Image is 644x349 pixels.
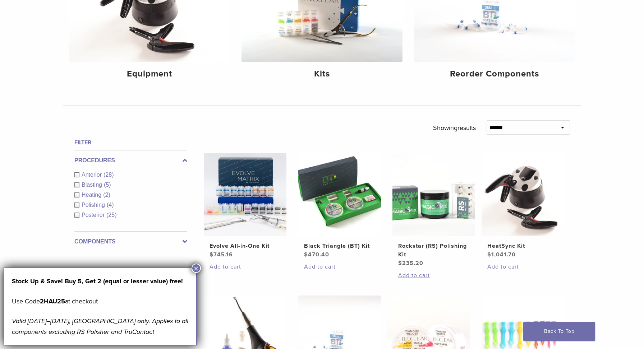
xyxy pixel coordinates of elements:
[210,251,233,258] bdi: 745.16
[74,156,187,165] label: Procedures
[482,153,564,236] img: HeatSync Kit
[398,260,423,267] bdi: 235.20
[304,251,308,258] span: $
[75,68,224,80] h4: Equipment
[247,68,397,80] h4: Kits
[103,192,110,198] span: (2)
[304,262,375,271] a: Add to cart: “Black Triangle (BT) Kit”
[487,262,558,271] a: Add to cart: “HeatSync Kit”
[304,251,329,258] bdi: 470.40
[210,262,281,271] a: Add to cart: “Evolve All-in-One Kit”
[107,202,114,208] span: (4)
[82,192,103,198] span: Heating
[204,153,286,236] img: Evolve All-in-One Kit
[304,242,375,250] h2: Black Triangle (BT) Kit
[298,153,382,259] a: Black Triangle (BT) KitBlack Triangle (BT) Kit $470.40
[398,271,469,280] a: Add to cart: “Rockstar (RS) Polishing Kit”
[210,242,281,250] h2: Evolve All-in-One Kit
[12,296,189,307] p: Use Code at checkout
[192,264,201,273] button: Close
[74,237,187,246] label: Components
[103,172,114,178] span: (28)
[210,251,213,258] span: $
[398,260,402,267] span: $
[392,153,476,267] a: Rockstar (RS) Polishing KitRockstar (RS) Polishing Kit $235.20
[40,297,65,305] strong: 2HAU25
[12,277,183,285] strong: Stock Up & Save! Buy 5, Get 2 (equal or lesser value) free!
[523,322,595,341] a: Back To Top
[298,153,381,236] img: Black Triangle (BT) Kit
[104,182,111,188] span: (5)
[203,153,287,259] a: Evolve All-in-One KitEvolve All-in-One Kit $745.16
[433,120,476,135] p: Showing results
[420,68,569,80] h4: Reorder Components
[487,242,558,250] h2: HeatSync Kit
[392,153,475,236] img: Rockstar (RS) Polishing Kit
[82,182,104,188] span: Blasting
[82,172,103,178] span: Anterior
[74,138,187,147] h4: Filter
[12,317,188,336] em: Valid [DATE]–[DATE], [GEOGRAPHIC_DATA] only. Applies to all components excluding RS Polisher and ...
[487,251,491,258] span: $
[82,212,106,218] span: Posterior
[481,153,565,259] a: HeatSync KitHeatSync Kit $1,041.70
[487,251,516,258] bdi: 1,041.70
[106,212,116,218] span: (25)
[398,242,469,259] h2: Rockstar (RS) Polishing Kit
[82,202,107,208] span: Polishing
